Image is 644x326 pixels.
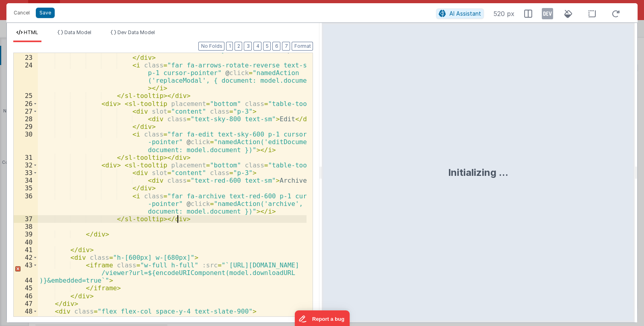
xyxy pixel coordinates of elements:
[14,177,38,184] div: 34
[198,42,224,51] button: No Folds
[14,92,38,100] div: 25
[14,169,38,177] div: 33
[14,315,38,323] div: 49
[14,284,38,292] div: 45
[226,42,233,51] button: 1
[436,8,484,19] button: AI Assistant
[235,42,242,51] button: 2
[14,100,38,108] div: 26
[10,7,34,18] button: Cancel
[14,61,38,92] div: 24
[117,29,155,35] span: Dev Data Model
[292,42,313,51] button: Format
[14,115,38,123] div: 28
[14,261,38,277] div: 43
[14,246,38,254] div: 41
[494,9,514,18] span: 520 px
[449,10,481,17] span: AI Assistant
[263,42,271,51] button: 5
[14,108,38,115] div: 27
[448,166,508,179] div: Initializing ...
[14,123,38,130] div: 29
[14,54,38,61] div: 23
[14,161,38,169] div: 32
[244,42,252,51] button: 3
[14,292,38,300] div: 46
[14,254,38,261] div: 42
[14,230,38,238] div: 39
[14,238,38,246] div: 40
[24,29,38,35] span: HTML
[14,154,38,161] div: 31
[282,42,290,51] button: 7
[14,130,38,154] div: 30
[14,215,38,223] div: 37
[14,277,38,284] div: 44
[14,192,38,216] div: 36
[14,300,38,308] div: 47
[64,29,91,35] span: Data Model
[14,223,38,230] div: 38
[272,42,280,51] button: 6
[36,8,55,18] button: Save
[14,184,38,192] div: 35
[253,42,261,51] button: 4
[14,308,38,315] div: 48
